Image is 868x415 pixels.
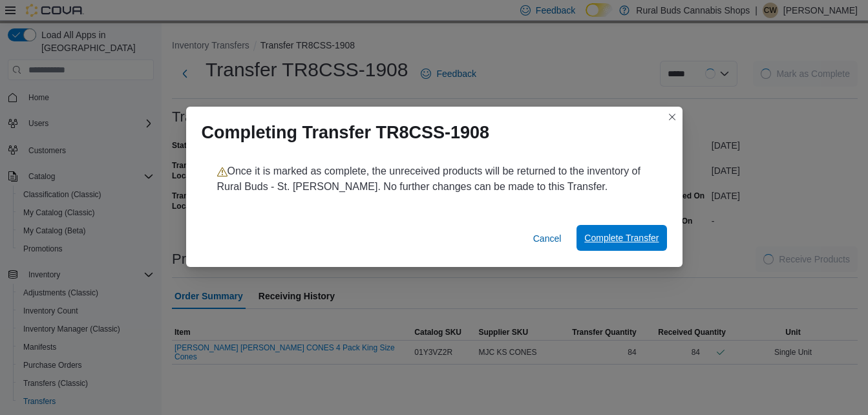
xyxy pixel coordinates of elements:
[577,225,666,251] button: Complete Transfer
[202,122,490,143] h1: Completing Transfer TR8CSS-1908
[664,109,680,125] button: Closes this modal window
[528,226,567,251] button: Cancel
[533,232,562,245] span: Cancel
[217,164,651,195] p: Once it is marked as complete, the unreceived products will be returned to the inventory of Rural...
[584,231,659,244] span: Complete Transfer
